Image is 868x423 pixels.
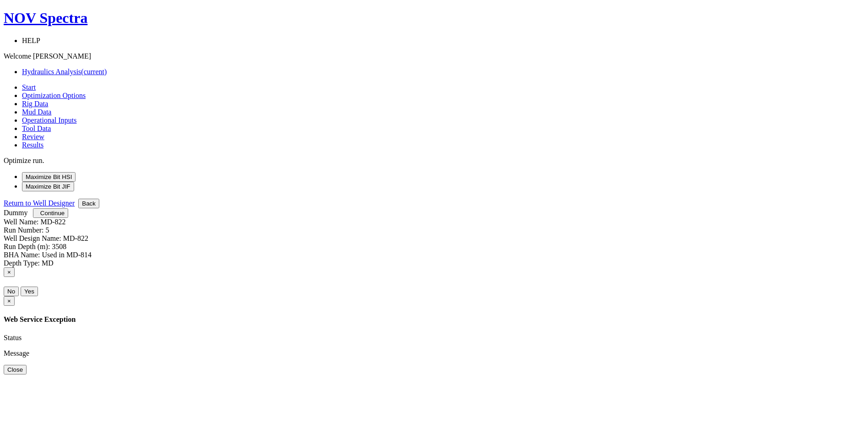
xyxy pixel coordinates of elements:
span: [PERSON_NAME] [33,52,91,60]
button: Maximize Bit HSI [22,172,75,182]
span: × [7,269,11,276]
label: Used in MD-814 [42,251,92,259]
span: Continue [40,210,65,217]
label: Run Depth (m): [4,243,50,250]
label: Well Design Name: [4,234,61,242]
a: Mud Data [22,108,51,116]
label: Depth Type: [4,259,40,267]
a: Operational Inputs [22,116,77,124]
a: NOV Spectra [4,10,864,27]
span: HELP [22,37,40,44]
button: No [4,287,19,296]
a: Dummy [4,209,27,217]
label: MD-822 [63,234,88,242]
label: Message [4,349,29,357]
a: Results [22,141,43,149]
a: Optimization Options [22,92,86,99]
label: 5 [46,226,49,234]
button: Back [78,199,99,208]
button: Continue [33,208,68,218]
button: Close [4,267,15,277]
span: Optimize run. [4,157,44,164]
button: Maximize Bit JIF [22,182,74,191]
h4: Web Service Exception [4,315,864,324]
label: MD-822 [40,218,65,226]
a: Start [22,83,36,91]
a: Hydraulics Analysis(current) [22,68,107,76]
button: Yes [21,287,38,296]
a: Review [22,133,44,141]
label: BHA Name: [4,251,40,259]
span: (current) [81,68,107,76]
button: Close [4,365,27,374]
span: × [7,298,11,304]
label: Well Name: [4,218,38,226]
a: Rig Data [22,100,48,108]
a: Return to Well Designer [4,199,75,207]
button: Close [4,296,15,306]
span: Welcome [4,52,31,60]
a: Tool Data [22,125,51,132]
label: Status [4,334,22,342]
label: MD [42,259,54,267]
label: 3508 [52,243,66,250]
label: Run Number: [4,226,44,234]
